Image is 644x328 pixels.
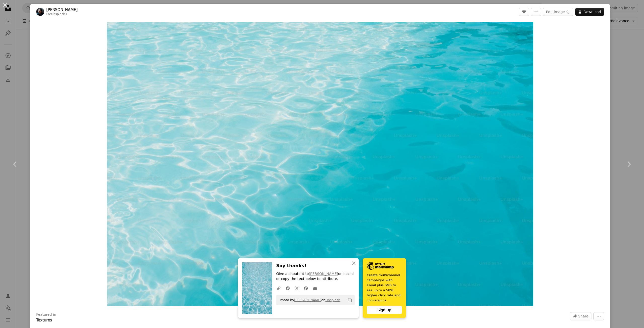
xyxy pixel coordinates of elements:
[614,140,644,188] a: Next
[292,283,301,293] a: Share on Twitter
[36,312,56,317] h3: Featured in
[519,8,529,16] button: Like
[531,8,541,16] button: Add to Collection
[363,258,406,318] a: Create multichannel campaigns with Email plus SMS to see up to a 58% higher click rate and conver...
[294,298,321,302] a: [PERSON_NAME]
[301,283,310,293] a: Share on Pinterest
[578,312,588,320] span: Share
[283,283,292,293] a: Share on Facebook
[570,312,591,320] button: Share this image
[367,273,402,303] span: Create multichannel campaigns with Email plus SMS to see up to a 58% higher click rate and conver...
[51,12,68,16] a: Unsplash+
[276,262,355,269] h3: Say thanks!
[277,296,340,304] span: Photo by on
[36,8,44,16] img: Go to Wesley Tingey's profile
[367,306,402,314] div: Sign Up
[309,272,338,276] a: [PERSON_NAME]
[575,8,604,16] button: Download
[46,12,78,16] div: For
[107,22,533,306] img: a blue pool with clear water and a boat in the background
[276,271,355,282] p: Give a shoutout to on social or copy the text below to attribute.
[325,298,340,302] a: Unsplash
[36,318,52,322] a: Textures
[310,283,319,293] a: Share over email
[593,312,604,320] button: More Actions
[367,262,394,270] img: file-1690386555781-336d1949dad1image
[46,7,78,12] a: [PERSON_NAME]
[107,22,533,306] button: Zoom in on this image
[543,8,573,16] button: Edit image
[346,296,354,304] button: Copy to clipboard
